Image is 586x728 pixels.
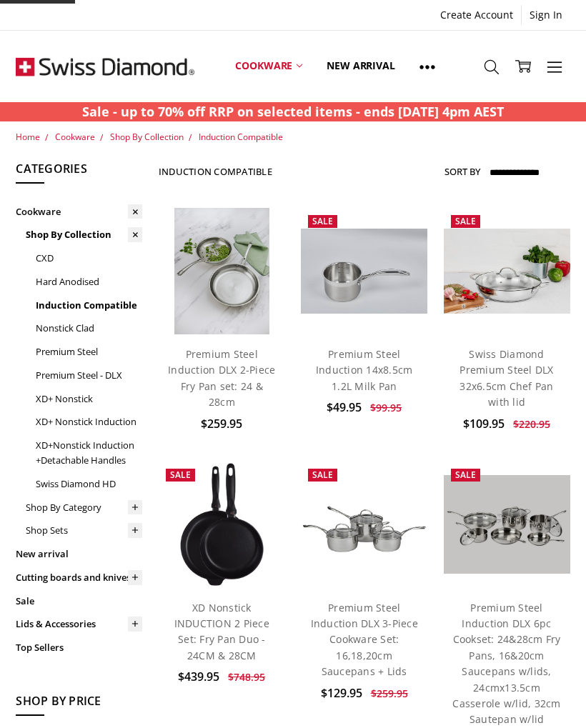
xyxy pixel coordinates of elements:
a: Premium Steel Induction DLX 3-Piece Cookware Set: 16,18,20cm Saucepans + Lids [311,601,418,679]
a: Swiss Diamond HD [36,472,142,496]
a: Cutting boards and knives [16,566,142,589]
a: Create Account [432,5,521,25]
img: Swiss Diamond Premium Steel DLX 32x6.5cm Chef Pan with lid [444,229,570,313]
a: XD+ Nonstick Induction [36,410,142,434]
a: XD+Nonstick Induction +Detachable Handles [36,434,142,472]
a: XD Nonstick INDUCTION 2 Piece Set: Fry Pan Duo - 24CM & 28CM [174,601,269,662]
a: Cookware [16,200,142,224]
span: $259.95 [371,687,408,700]
a: Shop By Collection [26,223,142,246]
img: Premium Steel DLX 6 pc cookware set; PSLASET06 [444,475,570,574]
a: Lids & Accessories [16,612,142,636]
a: Cookware [55,131,95,143]
strong: Sale - up to 70% off RRP on selected items - ends [DATE] 4pm AEST [82,103,504,120]
a: Induction Compatible [36,294,142,317]
span: $220.95 [513,417,550,431]
span: Sale [455,215,476,227]
span: $99.95 [370,401,402,414]
a: Shop By Collection [110,131,184,143]
a: Premium steel DLX 2pc fry pan set (28 and 24cm) life style shot [159,208,285,334]
span: $259.95 [201,416,242,432]
a: Premium Steel Induction 14x8.5cm 1.2L Milk Pan [316,347,413,393]
a: Premium Steel Induction DLX 6pc Cookset: 24&28cm Fry Pans, 16&20cm Saucepans w/lids, 24cmx13.5cm ... [452,601,560,727]
a: New arrival [16,542,142,566]
a: XD+ Nonstick [36,387,142,411]
h1: Induction Compatible [159,166,272,177]
span: Sale [312,469,333,481]
a: Premium Steel Induction 14x8.5cm 1.2L Milk Pan [301,208,427,334]
a: Shop By Category [26,496,142,519]
span: $439.95 [178,669,219,684]
a: Premium Steel DLX 6 pc cookware set; PSLASET06 [444,462,570,588]
img: Free Shipping On Every Order [16,31,194,102]
img: XD Nonstick INDUCTION 2 Piece Set: Fry Pan Duo - 24CM & 28CM [178,462,266,588]
span: $748.95 [228,670,265,684]
a: Premium Steel Induction DLX 2-Piece Fry Pan set: 24 & 28cm [168,347,275,409]
a: Swiss Diamond Premium Steel DLX 32x6.5cm Chef Pan with lid [460,347,553,409]
a: Premium Steel [36,340,142,364]
a: Nonstick Clad [36,316,142,340]
a: Sale [16,589,142,613]
h5: Shop By Price [16,692,142,717]
span: Sale [312,215,333,227]
a: XD Nonstick INDUCTION 2 Piece Set: Fry Pan Duo - 24CM & 28CM [159,462,285,588]
a: Home [16,131,40,143]
img: Premium steel DLX 2pc fry pan set (28 and 24cm) life style shot [174,208,269,334]
span: Sale [455,469,476,481]
a: Premium Steel Induction DLX 3-Piece Cookware Set: 16,18,20cm Saucepans + Lids [301,462,427,588]
a: Top Sellers [16,636,142,659]
a: Sign In [522,5,570,25]
label: Sort By [445,160,480,183]
img: Premium Steel Induction DLX 3-Piece Cookware Set: 16,18,20cm Saucepans + Lids [301,482,427,567]
a: Shop Sets [26,519,142,542]
a: Show All [407,34,447,99]
a: CXD [36,246,142,270]
span: $49.95 [327,399,362,415]
span: $129.95 [321,685,362,701]
span: $109.95 [463,416,505,432]
a: Cookware [223,34,314,98]
h5: Categories [16,160,142,184]
span: Sale [170,469,191,481]
a: Induction Compatible [199,131,283,143]
a: Swiss Diamond Premium Steel DLX 32x6.5cm Chef Pan with lid [444,208,570,334]
a: New arrival [314,34,407,98]
a: Premium Steel - DLX [36,364,142,387]
a: Hard Anodised [36,270,142,294]
img: Premium Steel Induction 14x8.5cm 1.2L Milk Pan [301,229,427,313]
